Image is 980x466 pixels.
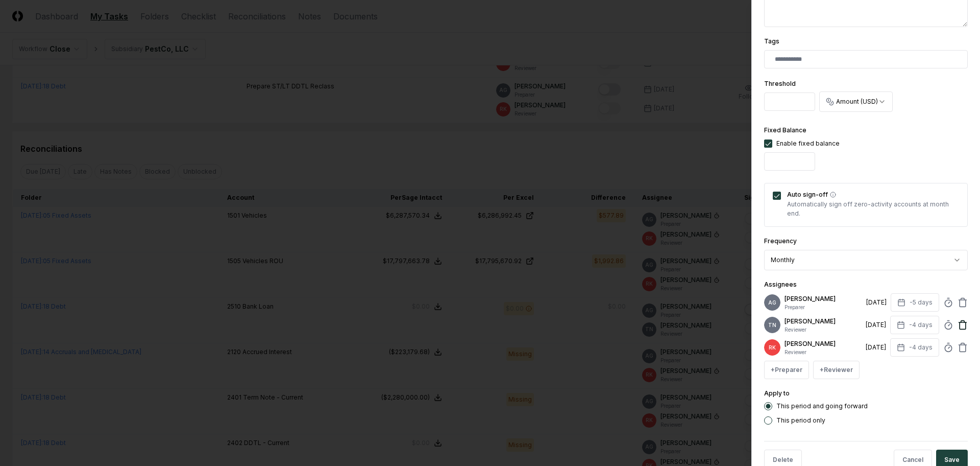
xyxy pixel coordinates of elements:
span: AG [768,299,776,307]
label: Auto sign-off [787,192,959,198]
label: Apply to [764,389,790,397]
button: -4 days [890,338,939,357]
div: [DATE] [866,320,886,330]
div: [DATE] [866,343,886,352]
label: Fixed Balance [764,126,806,134]
label: This period only [776,417,825,424]
button: -4 days [890,316,939,334]
span: RK [769,344,776,352]
p: Reviewer [785,348,862,356]
label: Frequency [764,237,797,245]
p: [PERSON_NAME] [785,339,862,348]
p: Automatically sign off zero-activity accounts at month end. [787,200,959,218]
p: [PERSON_NAME] [785,317,862,326]
button: Auto sign-off [830,192,836,198]
p: Reviewer [785,326,862,334]
button: +Preparer [764,361,809,379]
p: [PERSON_NAME] [785,294,862,304]
span: TN [768,321,776,329]
label: Threshold [764,80,796,87]
p: Preparer [785,304,862,311]
label: Tags [764,37,779,45]
label: This period and going forward [776,403,868,409]
label: Assignees [764,281,797,288]
button: -5 days [891,293,939,312]
div: [DATE] [866,298,887,307]
div: Enable fixed balance [776,139,840,148]
button: +Reviewer [813,361,860,379]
